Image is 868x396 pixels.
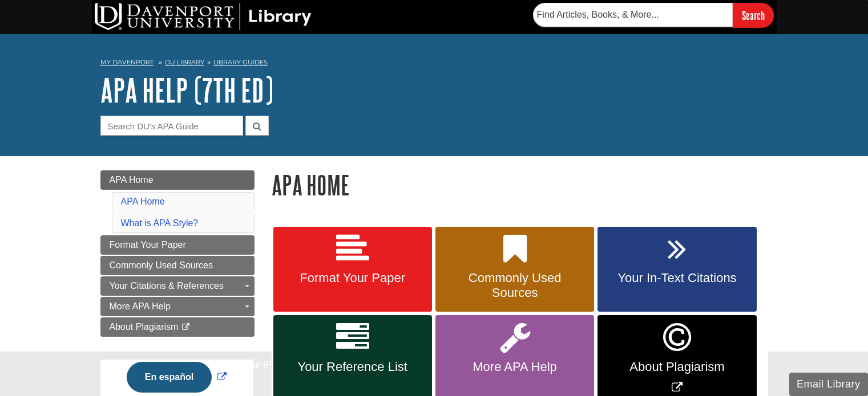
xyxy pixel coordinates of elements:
[181,324,191,331] i: This link opens in a new window
[100,297,255,316] a: More APA Help
[435,227,594,312] a: Commonly Used Sources
[100,72,273,108] a: APA Help (7th Ed)
[110,322,179,332] span: About Plagiarism
[444,271,586,300] span: Commonly Used Sources
[606,271,748,285] span: Your In-Text Citations
[127,362,212,393] button: En español
[121,197,165,206] a: APA Home
[100,55,768,73] nav: breadcrumb
[110,301,171,311] span: More APA Help
[282,271,423,285] span: Format Your Paper
[100,317,255,337] a: About Plagiarism
[100,235,255,255] a: Format Your Paper
[444,360,586,374] span: More APA Help
[110,175,154,185] span: APA Home
[597,227,756,312] a: Your In-Text Citations
[789,373,868,396] button: Email Library
[95,3,312,30] img: DU Library
[110,281,224,291] span: Your Citations & References
[121,218,199,228] a: What is APA Style?
[100,170,255,190] a: APA Home
[213,58,268,66] a: Library Guides
[273,227,432,312] a: Format Your Paper
[606,360,748,374] span: About Plagiarism
[100,256,255,275] a: Commonly Used Sources
[110,260,213,270] span: Commonly Used Sources
[124,372,229,382] a: Link opens in new window
[533,3,774,27] form: Searches DU Library's articles, books, and more
[100,116,243,136] input: Search DU's APA Guide
[533,3,733,27] input: Find Articles, Books, & More...
[282,360,423,374] span: Your Reference List
[272,170,768,199] h1: APA Home
[100,276,255,296] a: Your Citations & References
[733,3,774,27] input: Search
[165,58,204,66] a: DU Library
[110,240,186,250] span: Format Your Paper
[100,58,154,67] a: My Davenport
